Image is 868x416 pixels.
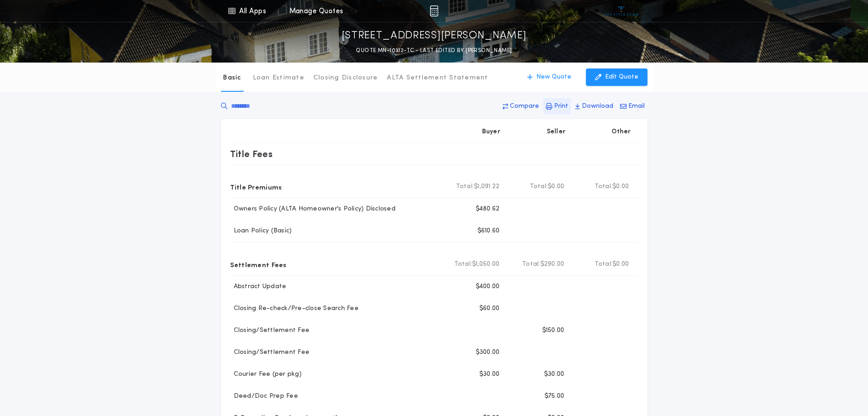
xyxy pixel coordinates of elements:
p: $400.00 [476,282,500,291]
span: $0.00 [612,182,629,191]
p: Closing/Settlement Fee [230,326,310,335]
p: $75.00 [544,392,565,401]
b: Total: [595,260,613,269]
b: Total: [530,182,548,191]
b: Total: [595,182,613,191]
p: Other [611,127,631,137]
p: Loan Policy (Basic) [230,226,292,236]
p: Closing Re-check/Pre-close Search Fee [230,304,359,313]
p: Courier Fee (per pkg) [230,370,302,379]
p: $610.60 [478,226,500,236]
p: QUOTE MN-10312-TC - LAST EDITED BY [PERSON_NAME] [356,46,512,55]
p: Basic [223,74,241,83]
p: Download [582,102,613,111]
b: Total: [454,260,473,269]
p: $150.00 [542,326,565,335]
span: $0.00 [612,260,629,269]
span: $290.00 [540,260,565,269]
b: Total: [522,260,540,269]
p: $300.00 [476,348,500,357]
button: Download [572,98,616,115]
img: vs-icon [604,6,638,16]
span: $1,091.22 [474,182,499,191]
p: Title Premiums [230,179,282,194]
p: $60.00 [479,304,500,313]
p: Abstract Update [230,282,287,291]
button: Compare [500,98,542,115]
p: Closing/Settlement Fee [230,348,310,357]
span: $1,050.00 [472,260,499,269]
button: Edit Quote [586,68,647,86]
p: ALTA Settlement Statement [387,74,488,83]
p: Buyer [482,127,500,137]
p: $30.00 [479,370,500,379]
p: New Quote [536,73,571,82]
b: Total: [456,182,474,191]
p: Seller [547,127,566,137]
button: Email [617,98,647,115]
p: Email [628,102,645,111]
p: Title Fees [230,147,273,161]
p: $30.00 [544,370,565,379]
p: [STREET_ADDRESS][PERSON_NAME] [342,29,527,43]
p: Closing Disclosure [313,74,378,83]
p: Print [554,102,568,111]
p: Deed/Doc Prep Fee [230,392,298,401]
p: Compare [510,102,539,111]
p: Loan Estimate [253,74,304,83]
span: $0.00 [548,182,564,191]
p: Owners Policy (ALTA Homeowner's Policy) Disclosed [230,205,395,214]
img: img [430,5,438,16]
button: Print [543,98,571,115]
button: New Quote [518,68,580,86]
p: Edit Quote [605,73,638,82]
p: Settlement Fees [230,257,287,272]
p: $480.62 [476,205,500,214]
